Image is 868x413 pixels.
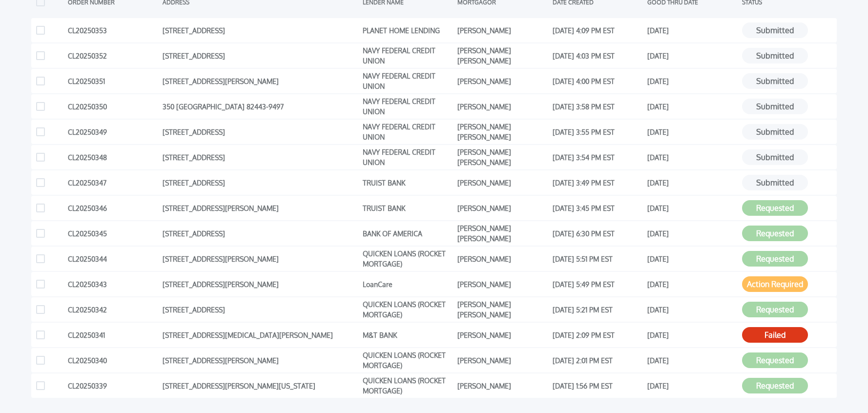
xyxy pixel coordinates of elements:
[553,378,642,393] div: [DATE] 1:56 PM EST
[457,201,547,215] div: [PERSON_NAME]
[163,48,358,63] div: [STREET_ADDRESS]
[363,277,453,291] div: LoanCare
[163,124,358,139] div: [STREET_ADDRESS]
[457,23,547,38] div: [PERSON_NAME]
[553,201,642,215] div: [DATE] 3:45 PM EST
[68,23,158,38] div: CL20250353
[68,251,158,266] div: CL20250344
[647,353,737,368] div: [DATE]
[553,124,642,139] div: [DATE] 3:55 PM EST
[553,48,642,63] div: [DATE] 4:03 PM EST
[742,22,808,38] button: Submitted
[457,150,547,165] div: [PERSON_NAME] [PERSON_NAME]
[742,327,808,343] button: Failed
[742,226,808,241] button: Requested
[553,74,642,88] div: [DATE] 4:00 PM EST
[647,277,737,291] div: [DATE]
[647,124,737,139] div: [DATE]
[647,48,737,63] div: [DATE]
[553,277,642,291] div: [DATE] 5:49 PM EST
[457,99,547,114] div: [PERSON_NAME]
[68,48,158,63] div: CL20250352
[163,302,358,317] div: [STREET_ADDRESS]
[553,175,642,190] div: [DATE] 3:49 PM EST
[363,175,453,190] div: TRUIST BANK
[457,277,547,291] div: [PERSON_NAME]
[742,73,808,89] button: Submitted
[68,328,158,342] div: CL20250341
[163,201,358,215] div: [STREET_ADDRESS][PERSON_NAME]
[363,23,453,38] div: PLANET HOME LENDING
[363,99,453,114] div: NAVY FEDERAL CREDIT UNION
[457,124,547,139] div: [PERSON_NAME] [PERSON_NAME]
[363,124,453,139] div: NAVY FEDERAL CREDIT UNION
[553,302,642,317] div: [DATE] 5:21 PM EST
[457,328,547,342] div: [PERSON_NAME]
[647,226,737,241] div: [DATE]
[68,201,158,215] div: CL20250346
[742,48,808,63] button: Submitted
[68,175,158,190] div: CL20250347
[647,378,737,393] div: [DATE]
[363,251,453,266] div: QUICKEN LOANS (ROCKET MORTGAGE)
[363,378,453,393] div: QUICKEN LOANS (ROCKET MORTGAGE)
[163,378,358,393] div: [STREET_ADDRESS][PERSON_NAME][US_STATE]
[363,48,453,63] div: NAVY FEDERAL CREDIT UNION
[363,353,453,368] div: QUICKEN LOANS (ROCKET MORTGAGE)
[363,226,453,241] div: BANK OF AMERICA
[457,48,547,63] div: [PERSON_NAME] [PERSON_NAME]
[363,150,453,165] div: NAVY FEDERAL CREDIT UNION
[457,226,547,241] div: [PERSON_NAME] [PERSON_NAME]
[68,226,158,241] div: CL20250345
[553,251,642,266] div: [DATE] 5:51 PM EST
[553,353,642,368] div: [DATE] 2:01 PM EST
[742,124,808,140] button: Submitted
[68,150,158,165] div: CL20250348
[742,99,808,114] button: Submitted
[742,352,808,368] button: Requested
[68,74,158,88] div: CL20250351
[363,74,453,88] div: NAVY FEDERAL CREDIT UNION
[68,378,158,393] div: CL20250339
[647,175,737,190] div: [DATE]
[163,328,358,342] div: [STREET_ADDRESS][MEDICAL_DATA][PERSON_NAME]
[68,124,158,139] div: CL20250349
[163,175,358,190] div: [STREET_ADDRESS]
[68,99,158,114] div: CL20250350
[742,175,808,190] button: Submitted
[647,23,737,38] div: [DATE]
[647,74,737,88] div: [DATE]
[647,99,737,114] div: [DATE]
[68,302,158,317] div: CL20250342
[742,251,808,267] button: Requested
[363,201,453,215] div: TRUIST BANK
[363,328,453,342] div: M&T BANK
[163,277,358,291] div: [STREET_ADDRESS][PERSON_NAME]
[742,149,808,165] button: Submitted
[742,200,808,216] button: Requested
[163,74,358,88] div: [STREET_ADDRESS][PERSON_NAME]
[163,226,358,241] div: [STREET_ADDRESS]
[553,23,642,38] div: [DATE] 4:09 PM EST
[363,302,453,317] div: QUICKEN LOANS (ROCKET MORTGAGE)
[457,74,547,88] div: [PERSON_NAME]
[163,23,358,38] div: [STREET_ADDRESS]
[68,277,158,291] div: CL20250343
[163,99,358,114] div: 350 [GEOGRAPHIC_DATA] 82443-9497
[163,353,358,368] div: [STREET_ADDRESS][PERSON_NAME]
[457,353,547,368] div: [PERSON_NAME]
[457,251,547,266] div: [PERSON_NAME]
[742,378,808,393] button: Requested
[647,328,737,342] div: [DATE]
[647,201,737,215] div: [DATE]
[163,251,358,266] div: [STREET_ADDRESS][PERSON_NAME]
[742,276,808,292] button: Action Required
[553,99,642,114] div: [DATE] 3:58 PM EST
[553,150,642,165] div: [DATE] 3:54 PM EST
[457,175,547,190] div: [PERSON_NAME]
[742,302,808,317] button: Requested
[647,302,737,317] div: [DATE]
[647,150,737,165] div: [DATE]
[553,226,642,241] div: [DATE] 6:30 PM EST
[553,328,642,342] div: [DATE] 2:09 PM EST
